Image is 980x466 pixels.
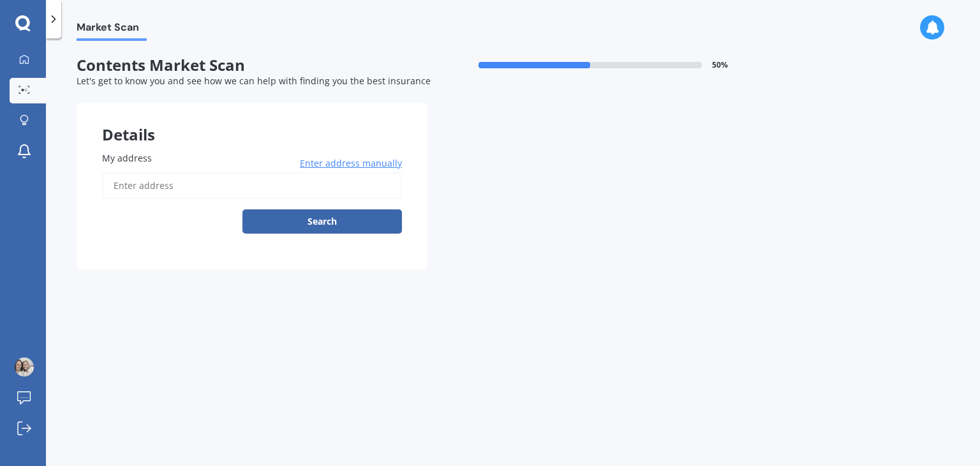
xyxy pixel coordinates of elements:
button: Search [242,209,402,234]
span: Contents Market Scan [77,56,427,75]
span: Let's get to know you and see how we can help with finding you the best insurance [77,75,431,87]
span: My address [102,152,152,164]
img: picture [15,357,34,377]
div: Details [77,103,427,141]
span: Enter address manually [300,157,402,170]
input: Enter address [102,172,402,199]
span: 50 % [712,61,728,70]
span: Market Scan [77,21,147,38]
